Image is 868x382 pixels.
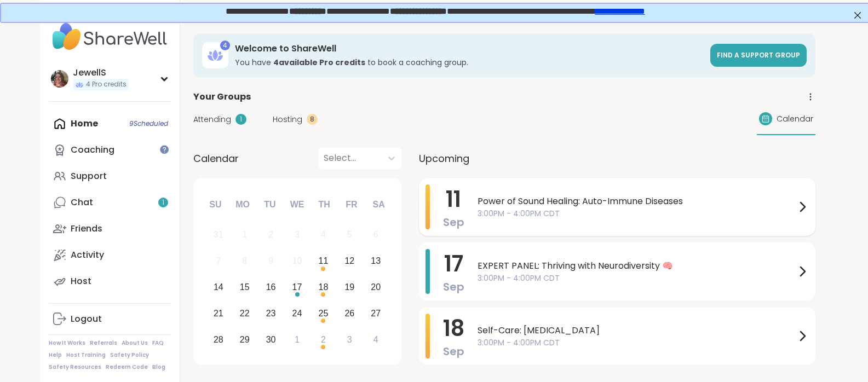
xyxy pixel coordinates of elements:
[443,279,464,294] span: Sep
[49,268,171,294] a: Host
[106,363,148,371] a: Redeem Code
[49,242,171,268] a: Activity
[49,306,171,332] a: Logout
[66,351,106,359] a: Host Training
[478,337,796,349] span: 3:00PM - 4:00PM CDT
[295,332,300,347] div: 1
[49,351,62,359] a: Help
[373,332,378,347] div: 4
[444,248,463,279] span: 17
[285,193,309,217] div: We
[419,151,469,166] span: Upcoming
[312,250,335,273] div: Choose Thursday, September 11th, 2025
[344,253,354,268] div: 12
[273,114,302,125] span: Hosting
[207,250,231,273] div: Not available Sunday, September 7th, 2025
[338,302,361,325] div: Choose Friday, September 26th, 2025
[443,313,464,344] span: 18
[364,328,388,351] div: Choose Saturday, October 4th, 2025
[49,363,101,371] a: Safety Resources
[478,273,796,284] span: 3:00PM - 4:00PM CDT
[71,275,91,287] div: Host
[268,253,273,268] div: 9
[90,339,117,347] a: Referrals
[338,276,361,299] div: Choose Friday, September 19th, 2025
[86,80,127,89] span: 4 Pro credits
[193,151,239,166] span: Calendar
[233,223,256,247] div: Not available Monday, September 1st, 2025
[366,193,390,217] div: Sa
[259,223,283,247] div: Not available Tuesday, September 2nd, 2025
[777,113,813,125] span: Calendar
[321,227,326,242] div: 4
[266,280,276,294] div: 16
[259,328,283,351] div: Choose Tuesday, September 30th, 2025
[233,276,256,299] div: Choose Monday, September 15th, 2025
[71,170,107,182] div: Support
[371,306,381,321] div: 27
[193,90,251,103] span: Your Groups
[312,328,335,351] div: Choose Thursday, October 2nd, 2025
[258,193,282,217] div: Tu
[710,44,807,67] a: Find a support group
[214,227,223,242] div: 31
[49,163,171,189] a: Support
[478,195,796,208] span: Power of Sound Healing: Auto-Immune Diseases
[371,280,381,294] div: 20
[478,324,796,337] span: Self-Care: [MEDICAL_DATA]
[242,227,247,242] div: 1
[344,306,354,321] div: 26
[285,223,309,247] div: Not available Wednesday, September 3rd, 2025
[216,253,221,268] div: 7
[152,363,165,371] a: Blog
[49,18,171,56] img: ShareWell Nav Logo
[364,250,388,273] div: Choose Saturday, September 13th, 2025
[371,253,381,268] div: 13
[344,280,354,294] div: 19
[240,306,250,321] div: 22
[319,306,329,321] div: 25
[319,253,329,268] div: 11
[478,259,796,273] span: EXPERT PANEL: Thriving with Neurodiversity 🧠
[240,280,250,294] div: 15
[160,145,169,154] iframe: Spotlight
[338,223,361,247] div: Not available Friday, September 5th, 2025
[292,306,302,321] div: 24
[312,302,335,325] div: Choose Thursday, September 25th, 2025
[71,249,104,261] div: Activity
[266,306,276,321] div: 23
[49,339,85,347] a: How It Works
[285,302,309,325] div: Choose Wednesday, September 24th, 2025
[338,250,361,273] div: Choose Friday, September 12th, 2025
[51,70,68,88] img: JewellS
[49,137,171,163] a: Coaching
[347,332,352,347] div: 3
[292,253,302,268] div: 10
[214,332,223,347] div: 28
[266,332,276,347] div: 30
[347,227,352,242] div: 5
[214,280,223,294] div: 14
[273,57,365,68] b: 4 available Pro credit s
[203,193,227,217] div: Su
[152,339,164,347] a: FAQ
[443,344,464,359] span: Sep
[73,67,129,79] div: JewellS
[235,114,246,125] div: 1
[193,114,231,125] span: Attending
[340,193,364,217] div: Fr
[242,253,247,268] div: 8
[285,250,309,273] div: Not available Wednesday, September 10th, 2025
[307,114,318,125] div: 8
[312,276,335,299] div: Choose Thursday, September 18th, 2025
[259,250,283,273] div: Not available Tuesday, September 9th, 2025
[233,302,256,325] div: Choose Monday, September 22nd, 2025
[205,222,389,352] div: month 2025-09
[162,198,164,207] span: 1
[312,223,335,247] div: Not available Thursday, September 4th, 2025
[231,193,255,217] div: Mo
[71,196,93,209] div: Chat
[373,227,378,242] div: 6
[240,332,250,347] div: 29
[49,216,171,242] a: Friends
